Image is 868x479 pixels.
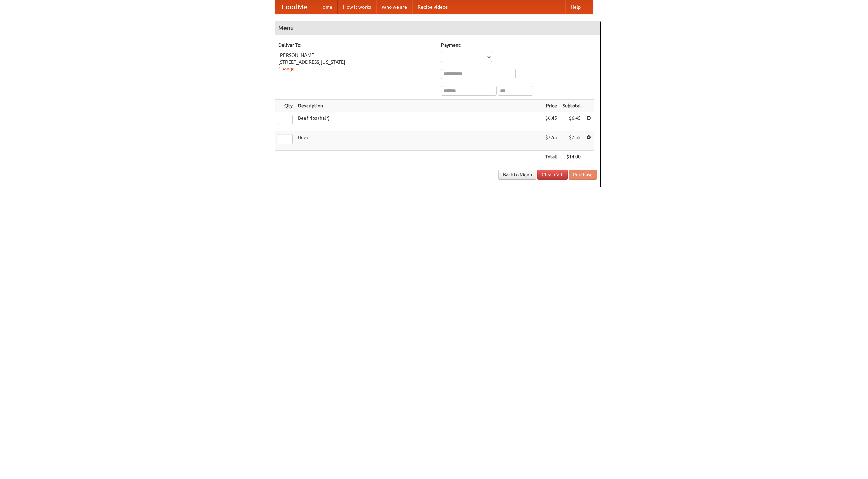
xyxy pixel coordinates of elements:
a: Home [314,0,338,14]
a: Change [278,66,295,71]
a: Clear Cart [537,170,568,180]
a: Who we are [376,0,412,14]
div: [PERSON_NAME] [278,52,434,59]
td: $6.45 [542,112,560,131]
a: Help [565,0,586,14]
th: Qty [275,100,295,112]
a: Recipe videos [412,0,453,14]
button: Purchase [569,170,597,180]
td: Beef ribs (half) [295,112,542,131]
td: $6.45 [560,112,584,131]
td: Beer [295,131,542,151]
a: Back to Menu [498,170,536,180]
th: Price [542,100,560,112]
td: $7.55 [560,131,584,151]
th: Total: [542,151,560,163]
h4: Menu [275,21,600,35]
td: $7.55 [542,131,560,151]
th: Subtotal [560,100,584,112]
h5: Payment: [441,42,597,48]
th: Description [295,100,542,112]
a: How it works [338,0,376,14]
h5: Deliver To: [278,42,434,48]
th: $14.00 [560,151,584,163]
div: [STREET_ADDRESS][US_STATE] [278,59,434,65]
a: FoodMe [275,0,314,14]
